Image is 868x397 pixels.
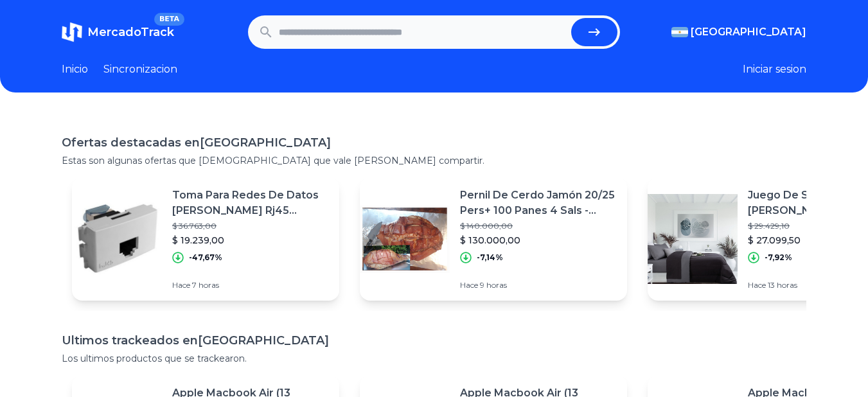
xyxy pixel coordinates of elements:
p: $ 140.000,00 [460,221,617,231]
p: -47,67% [189,252,222,263]
p: $ 130.000,00 [460,234,617,247]
p: -7,92% [765,252,792,263]
button: Iniciar sesion [743,62,806,77]
a: MercadoTrackBETA [62,22,174,42]
h1: Ofertas destacadas en [GEOGRAPHIC_DATA] [62,134,806,152]
a: Featured imageToma Para Redes De Datos [PERSON_NAME] Rj45 Categoria 5 Teclastar$ 36.763,00$ 19.23... [72,177,339,301]
img: Featured image [648,194,738,284]
p: $ 36.763,00 [172,221,329,231]
span: [GEOGRAPHIC_DATA] [691,24,806,40]
a: Inicio [62,62,88,77]
span: MercadoTrack [87,25,174,39]
p: Los ultimos productos que se trackearon. [62,352,806,365]
img: Argentina [671,27,688,37]
p: $ 19.239,00 [172,234,329,247]
p: Hace 7 horas [172,280,329,290]
p: Hace 9 horas [460,280,617,290]
p: -7,14% [477,252,503,263]
img: MercadoTrack [62,22,82,42]
a: Featured imagePernil De Cerdo Jamón 20/25 Pers+ 100 Panes 4 Sals -boedo$ 140.000,00$ 130.000,00-7... [360,177,627,301]
p: Estas son algunas ofertas que [DEMOGRAPHIC_DATA] que vale [PERSON_NAME] compartir. [62,154,806,167]
img: Featured image [360,194,450,284]
img: Featured image [72,194,162,284]
h1: Ultimos trackeados en [GEOGRAPHIC_DATA] [62,331,806,349]
p: Pernil De Cerdo Jamón 20/25 Pers+ 100 Panes 4 Sals -boedo [460,188,617,218]
button: [GEOGRAPHIC_DATA] [671,24,806,40]
p: Toma Para Redes De Datos [PERSON_NAME] Rj45 Categoria 5 Teclastar [172,188,329,218]
a: Sincronizacion [103,62,177,77]
span: BETA [154,13,184,26]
